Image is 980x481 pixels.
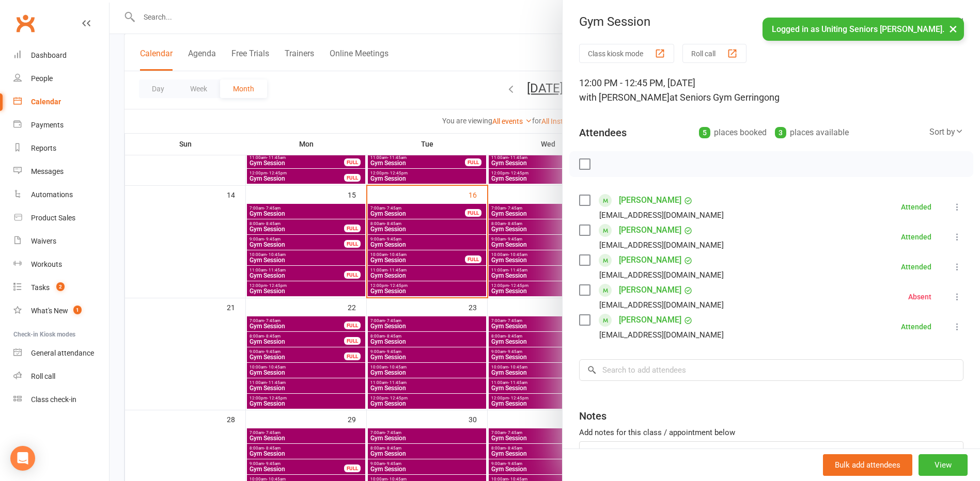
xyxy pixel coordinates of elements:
[13,388,109,411] a: Class kiosk mode
[31,349,94,357] div: General attendance
[908,293,931,300] div: Absent
[901,203,931,211] div: Attended
[619,282,681,298] a: [PERSON_NAME]
[31,283,50,292] div: Tasks
[31,98,61,106] div: Calendar
[579,359,963,381] input: Search to add attendees
[13,44,109,67] a: Dashboard
[619,222,681,238] a: [PERSON_NAME]
[699,125,767,140] div: places booked
[10,446,35,471] div: Open Intercom Messenger
[31,395,76,404] div: Class check-in
[31,237,56,245] div: Waivers
[31,74,53,83] div: People
[599,268,724,282] div: [EMAIL_ADDRESS][DOMAIN_NAME]
[599,298,724,312] div: [EMAIL_ADDRESS][DOMAIN_NAME]
[772,24,944,34] span: Logged in as Uniting Seniors [PERSON_NAME].
[901,263,931,270] div: Attended
[31,307,68,315] div: What's New
[901,233,931,241] div: Attended
[823,454,912,476] button: Bulk add attendees
[944,18,962,40] button: ×
[31,121,64,129] div: Payments
[31,260,62,268] div: Workouts
[13,365,109,388] a: Roll call
[31,190,73,199] div: Automations
[619,252,681,268] a: [PERSON_NAME]
[775,127,786,138] div: 3
[901,323,931,330] div: Attended
[579,92,670,103] span: with [PERSON_NAME]
[579,76,963,105] div: 12:00 PM - 12:45 PM, [DATE]
[579,409,606,423] div: Notes
[563,14,980,29] div: Gym Session
[31,167,64,175] div: Messages
[775,125,849,140] div: places available
[13,114,109,137] a: Payments
[13,160,109,183] a: Messages
[13,230,109,253] a: Waivers
[13,276,109,299] a: Tasks 2
[13,137,109,160] a: Reports
[919,454,968,476] button: View
[31,144,56,152] div: Reports
[599,328,724,342] div: [EMAIL_ADDRESS][DOMAIN_NAME]
[13,206,109,230] a: Product Sales
[579,426,963,439] div: Add notes for this class / appointment below
[619,312,681,328] a: [PERSON_NAME]
[599,238,724,252] div: [EMAIL_ADDRESS][DOMAIN_NAME]
[31,372,55,380] div: Roll call
[13,342,109,365] a: General attendance kiosk mode
[699,127,710,138] div: 5
[579,44,674,63] button: Class kiosk mode
[31,214,75,222] div: Product Sales
[73,306,82,314] span: 1
[579,125,627,140] div: Attendees
[682,44,746,63] button: Roll call
[13,299,109,323] a: What's New1
[13,90,109,114] a: Calendar
[13,67,109,90] a: People
[12,10,38,36] a: Clubworx
[670,92,780,103] span: at Seniors Gym Gerringong
[56,282,65,291] span: 2
[619,192,681,209] a: [PERSON_NAME]
[31,51,67,59] div: Dashboard
[13,183,109,206] a: Automations
[13,253,109,276] a: Workouts
[599,209,724,222] div: [EMAIL_ADDRESS][DOMAIN_NAME]
[929,125,963,139] div: Sort by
